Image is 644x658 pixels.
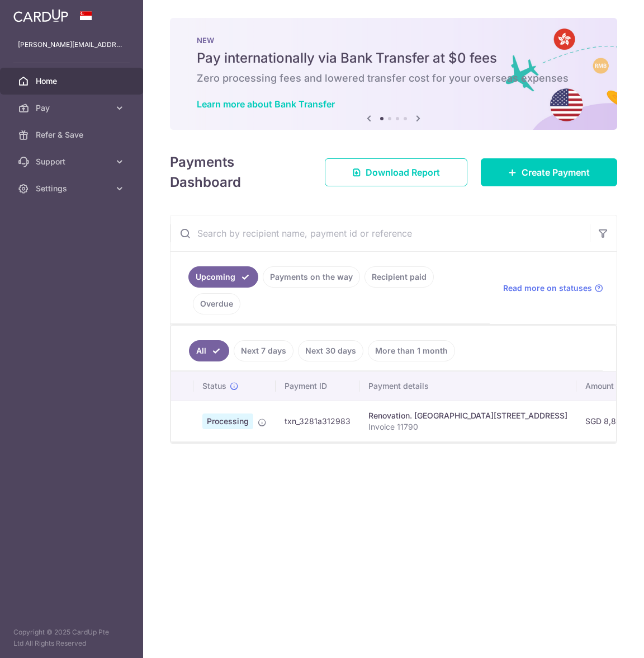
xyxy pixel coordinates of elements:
span: Support [36,156,110,167]
p: [PERSON_NAME][EMAIL_ADDRESS][PERSON_NAME][DOMAIN_NAME] [18,39,125,50]
span: Settings [36,183,110,194]
a: Payments on the way [263,266,360,288]
p: Invoice 11790 [368,421,567,433]
input: Search by recipient name, payment id or reference [171,215,590,251]
img: Bank transfer banner [170,18,617,130]
th: Payment ID [276,372,359,401]
img: CardUp [13,9,68,22]
span: Amount [585,380,614,392]
a: Upcoming [188,266,258,288]
a: Next 30 days [298,340,363,361]
span: Pay [36,102,110,114]
a: More than 1 month [368,340,455,361]
span: Home [36,76,110,87]
h4: Payments Dashboard [170,152,305,192]
a: Next 7 days [234,340,293,361]
a: Read more on statuses [503,283,603,294]
span: Create Payment [522,166,590,179]
h5: Pay internationally via Bank Transfer at $0 fees [197,49,590,67]
span: Refer & Save [36,129,110,140]
a: Recipient paid [364,266,434,288]
h6: Zero processing fees and lowered transfer cost for your overseas expenses [197,72,590,85]
a: All [189,340,229,361]
a: Create Payment [481,158,617,186]
span: Processing [202,413,253,429]
td: txn_3281a312983 [276,401,359,441]
span: Read more on statuses [503,283,592,294]
span: Status [202,380,226,392]
a: Learn more about Bank Transfer [197,98,335,110]
a: Download Report [325,158,467,186]
p: NEW [197,36,590,45]
span: Download Report [366,166,440,179]
a: Overdue [193,293,240,314]
th: Payment details [359,372,576,401]
div: Renovation. [GEOGRAPHIC_DATA][STREET_ADDRESS] [368,410,567,421]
